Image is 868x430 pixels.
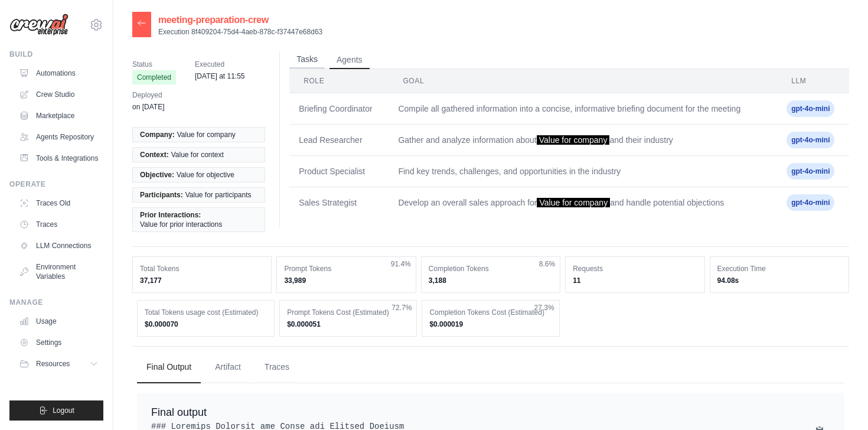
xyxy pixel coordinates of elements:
span: Value for context [171,150,224,159]
a: Usage [14,312,103,331]
time: September 22, 2025 at 11:55 BST [195,72,245,80]
button: Logout [9,400,103,421]
a: Settings [14,333,103,352]
span: Value for objective [177,170,234,180]
dd: $0.000051 [287,320,409,329]
a: Traces [14,215,103,234]
span: Value for participants [185,190,252,200]
button: Traces [255,351,299,383]
span: 27.3% [534,303,554,312]
dt: Requests [573,264,697,273]
a: Automations [14,64,103,83]
span: Status [132,58,176,70]
a: Environment Variables [14,258,103,286]
dd: 3,188 [429,276,553,285]
th: Goal [389,69,777,93]
h2: meeting-preparation-crew [158,13,322,27]
p: Execution 8f409204-75d4-4aeb-878c-f37447e68d63 [158,27,322,37]
div: Manage [9,298,103,307]
td: Briefing Coordinator [289,93,389,125]
th: Role [289,69,389,93]
span: Final output [151,406,207,418]
time: June 17, 2025 at 13:30 BST [132,103,164,111]
iframe: Chat Widget [809,373,868,430]
a: Agents Repository [14,128,103,146]
td: Sales Strategist [289,187,389,219]
dt: Completion Tokens Cost (Estimated) [429,308,552,317]
dd: 33,989 [284,276,408,285]
span: Company: [140,130,175,139]
span: 91.4% [391,259,411,269]
a: Marketplace [14,106,103,125]
span: Participants: [140,190,183,200]
span: gpt-4o-mini [787,194,834,211]
dt: Execution Time [717,264,841,273]
div: Build [9,50,103,59]
span: gpt-4o-mini [787,132,834,148]
dt: Completion Tokens [429,264,553,273]
dt: Prompt Tokens Cost (Estimated) [287,308,409,317]
a: Tools & Integrations [14,149,103,168]
a: Crew Studio [14,85,103,104]
span: Objective: [140,170,174,180]
span: Value for prior interactions [140,220,222,229]
dd: $0.000070 [145,320,267,329]
img: Logo [9,14,68,36]
button: Resources [14,354,103,373]
th: LLM [777,69,849,93]
span: Logout [53,406,74,415]
td: Product Specialist [289,156,389,187]
dd: 94.08s [717,276,841,285]
td: Gather and analyze information about and their industry [389,125,777,156]
button: Tasks [289,51,325,69]
span: Completed [132,70,176,84]
span: Context: [140,150,169,159]
a: LLM Connections [14,236,103,255]
span: Value for company [537,198,610,207]
button: Agents [329,51,370,69]
td: Compile all gathered information into a concise, informative briefing document for the meeting [389,93,777,125]
span: Resources [36,359,70,369]
a: Traces Old [14,194,103,213]
span: Executed [195,58,245,70]
td: Find key trends, challenges, and opportunities in the industry [389,156,777,187]
span: 72.7% [391,303,412,312]
dd: $0.000019 [429,320,552,329]
dd: 11 [573,276,697,285]
td: Lead Researcher [289,125,389,156]
button: Final Output [137,351,201,383]
dd: 37,177 [140,276,264,285]
button: Artifact [205,351,250,383]
span: gpt-4o-mini [787,100,834,117]
span: gpt-4o-mini [787,163,834,180]
dt: Total Tokens [140,264,264,273]
dt: Total Tokens usage cost (Estimated) [145,308,267,317]
div: Operate [9,180,103,189]
td: Develop an overall sales approach for and handle potential objections [389,187,777,219]
span: 8.6% [539,259,555,269]
span: Value for company [537,135,610,145]
span: Prior Interactions: [140,210,201,220]
span: Value for company [177,130,236,139]
span: Deployed [132,89,164,101]
dt: Prompt Tokens [284,264,408,273]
